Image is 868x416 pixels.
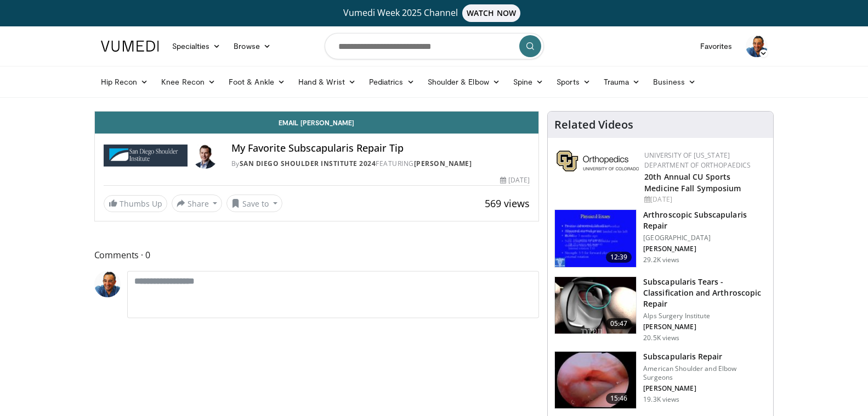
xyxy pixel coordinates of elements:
[643,209,767,231] h3: Arthroscopic Subscapularis Repair
[325,33,544,59] input: Search topics, interventions
[240,159,376,168] a: San Diego Shoulder Institute 2024
[643,351,767,362] h3: Subscapularis Repair
[94,71,155,93] a: Hip Recon
[414,159,472,168] a: [PERSON_NAME]
[362,71,421,93] a: Pediatrics
[500,175,530,185] div: [DATE]
[462,4,520,22] span: WATCH NOW
[555,210,636,267] img: 38496_0000_3.png.150x105_q85_crop-smart_upscale.jpg
[644,151,751,170] a: University of [US_STATE] Department of Orthopaedics
[222,71,292,93] a: Foot & Ankle
[101,41,159,52] img: VuMedi Logo
[606,318,632,329] span: 05:47
[643,334,679,342] p: 20.5K views
[292,71,362,93] a: Hand & Wrist
[192,142,218,169] img: Avatar
[155,71,222,93] a: Knee Recon
[643,364,767,382] p: American Shoulder and Elbow Surgeons
[166,35,228,57] a: Specialties
[643,234,767,242] p: [GEOGRAPHIC_DATA]
[421,71,507,93] a: Shoulder & Elbow
[644,195,764,204] div: [DATE]
[485,197,530,210] span: 569 views
[94,248,540,262] span: Comments 0
[643,395,679,404] p: 19.3K views
[554,351,767,409] a: 15:46 Subscapularis Repair American Shoulder and Elbow Surgeons [PERSON_NAME] 19.3K views
[555,352,636,409] img: laf_3.png.150x105_q85_crop-smart_upscale.jpg
[507,71,550,93] a: Spine
[643,312,767,320] p: Alps Surgery Institute
[643,256,679,264] p: 29.2K views
[226,195,282,212] button: Save to
[643,245,767,253] p: [PERSON_NAME]
[95,112,539,134] a: Email [PERSON_NAME]
[231,142,530,154] h4: My Favorite Subscapularis Repair Tip
[643,276,767,309] h3: Subscapularis Tears - Classification and Arthroscopic Repair
[646,71,702,93] a: Business
[555,277,636,334] img: 545555_3.png.150x105_q85_crop-smart_upscale.jpg
[172,195,223,212] button: Share
[557,151,639,171] img: 355603a8-37da-49b6-856f-e00d7e9307d3.png.150x105_q85_autocrop_double_scale_upscale_version-0.2.png
[227,35,277,57] a: Browse
[104,195,167,212] a: Thumbs Up
[746,35,768,57] img: Avatar
[606,252,632,263] span: 12:39
[104,142,188,169] img: San Diego Shoulder Institute 2024
[554,209,767,268] a: 12:39 Arthroscopic Subscapularis Repair [GEOGRAPHIC_DATA] [PERSON_NAME] 29.2K views
[103,4,766,22] a: Vumedi Week 2025 ChannelWATCH NOW
[94,271,121,297] img: Avatar
[554,118,633,131] h4: Related Videos
[606,393,632,404] span: 15:46
[643,323,767,331] p: [PERSON_NAME]
[231,159,530,169] div: By FEATURING
[597,71,647,93] a: Trauma
[554,276,767,342] a: 05:47 Subscapularis Tears - Classification and Arthroscopic Repair Alps Surgery Institute [PERSON...
[550,71,597,93] a: Sports
[644,171,741,193] a: 20th Annual CU Sports Medicine Fall Symposium
[694,35,739,57] a: Favorites
[643,384,767,393] p: [PERSON_NAME]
